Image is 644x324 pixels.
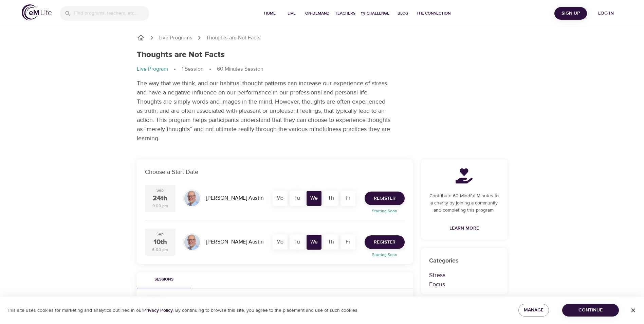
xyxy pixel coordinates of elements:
span: Sessions [141,276,187,283]
p: Contribute 60 Mindful Minutes to a charity by joining a community and completing this program. [429,193,499,214]
div: 24th [153,194,167,203]
div: Th [324,235,338,250]
p: Stress [429,271,499,280]
a: Live Programs [159,34,192,42]
div: Th [324,191,338,206]
span: Continue [568,306,613,314]
p: Choose a Start Date [145,167,405,177]
div: Fr [341,191,355,206]
span: Home [262,10,278,17]
div: Sep [157,187,164,193]
button: Register [365,192,405,205]
div: [PERSON_NAME] Austin [203,192,266,205]
p: Focus [429,280,499,289]
div: Tu [290,191,305,206]
span: Manage [524,306,544,314]
span: Register [374,194,395,203]
p: Starting Soon [361,208,409,214]
span: The Connection [417,10,450,17]
span: Register [374,238,395,247]
div: 10th [153,237,167,247]
a: Learn More [447,222,482,235]
span: Learn More [449,224,479,233]
div: Mo [273,235,288,250]
nav: breadcrumb [137,65,508,73]
p: 60 Minutes Session [217,65,263,73]
a: Privacy Policy [143,307,173,313]
button: Log in [590,7,622,20]
span: Blog [395,10,411,17]
div: [PERSON_NAME] Austin [203,235,266,249]
span: Live [283,10,300,17]
button: Register [365,235,405,249]
p: Categories [429,256,499,265]
span: Teachers [335,10,355,17]
div: Tu [290,235,305,250]
div: 6:00 pm [152,247,168,253]
div: 9:00 pm [152,203,168,209]
button: Continue [562,304,619,317]
p: Thoughts are Not Facts [206,34,261,42]
div: Fr [341,235,355,250]
p: Starting Soon [361,252,409,258]
div: Sep [157,231,164,237]
div: We [307,191,321,206]
div: Mo [273,191,288,206]
span: 1% Challenge [361,10,389,17]
p: The way that we think, and our habitual thought patterns can increase our experience of stress an... [137,79,391,143]
button: Sign Up [554,7,587,20]
button: Manage [518,304,549,317]
nav: breadcrumb [137,34,508,42]
div: We [307,235,321,250]
img: logo [22,4,52,20]
p: 1 Session [182,65,203,73]
span: Sign Up [557,9,584,18]
p: Live Program [137,65,168,73]
span: On-Demand [305,10,330,17]
h1: Thoughts are Not Facts [137,50,225,60]
input: Find programs, teachers, etc... [74,6,149,21]
span: Log in [592,9,620,18]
